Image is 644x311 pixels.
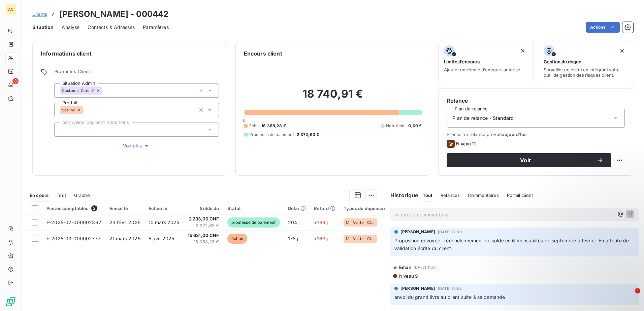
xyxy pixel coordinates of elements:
span: Niveau 11 [456,141,475,146]
span: Limite d’encours [444,59,480,64]
span: aujourd’hui [502,132,527,137]
span: envoi du grand livre au client suite à sa demande [394,294,505,300]
span: Prochaine relance prévue [447,132,625,137]
span: +163 j [314,236,328,241]
span: 178 j [288,236,298,241]
span: Commentaires [468,193,499,198]
span: Voir [455,158,597,163]
span: Contacts & Adresses [88,24,135,31]
span: Plan de relance - Standard [452,115,514,122]
input: Ajouter une valeur [102,88,108,94]
div: Échue le [149,206,180,211]
span: 2 233,00 CHF [188,216,219,222]
iframe: Intercom live chat [621,288,637,304]
h6: Informations client [41,49,219,58]
div: Émise le [109,206,140,211]
div: AC [5,4,16,15]
button: Voir [447,153,611,167]
span: Tout [57,193,66,198]
button: Gestion du risqueSurveiller ce client en intégrant votre outil de gestion des risques client. [538,41,633,84]
h3: [PERSON_NAME] - 000442 [59,8,168,20]
span: 3 [12,78,19,84]
span: 1.1 _ Vente _ Clients [346,220,375,224]
span: Ajouter une limite d’encours autorisé [444,67,520,72]
div: Retard [314,206,335,211]
span: Propriétés Client [54,69,219,78]
input: Ajouter une valeur [60,127,65,133]
h6: Relance [447,97,625,105]
img: Logo LeanPay [5,296,16,307]
span: 2 372,63 € [297,132,319,138]
span: Paramètres [143,24,169,31]
span: Portail client [507,193,533,198]
span: 16 368,28 € [261,123,286,129]
button: Actions [586,22,620,33]
h6: Historique [385,191,419,199]
span: 5 avr. 2025 [149,236,174,241]
a: Clients [32,11,47,18]
span: 2 [91,205,97,211]
span: +189 j [314,219,328,225]
div: Pièces comptables [46,205,101,211]
span: Niveau 9 [398,273,418,279]
span: Voir plus [123,142,150,149]
span: 1 [635,288,640,293]
span: promesse de paiement [227,217,280,228]
span: Scaling [62,108,75,112]
span: 0,00 € [408,123,422,129]
span: 21 mars 2025 [109,236,140,241]
span: Tout [423,193,433,198]
span: 204 j [288,219,300,225]
span: Customer Care 👂🏼 [62,89,95,93]
h6: Encours client [244,49,282,58]
span: Relances [441,193,460,198]
span: 1.1 _ Vente _ Clients [346,237,375,241]
span: 2 372,63 € [188,222,219,229]
span: Promesse de paiement [249,132,294,138]
span: [DATE] 11:55 [414,265,437,269]
div: Délai [288,206,306,211]
span: Gestion du risque [544,59,581,64]
span: 16 368,28 € [188,239,219,245]
span: 0 [243,117,246,123]
span: Situation [32,24,54,31]
span: échue [227,234,248,244]
span: 15 631,00 CHF [188,232,219,239]
span: [PERSON_NAME] [400,285,435,291]
h2: 18 740,91 € [244,87,422,107]
span: [DATE] 12:00 [438,230,462,234]
span: 10 mars 2025 [149,219,180,225]
span: Clients [32,11,47,17]
span: En cours [30,193,49,198]
span: Graphe [74,193,90,198]
div: Types de dépenses / revenus [344,206,408,211]
input: Ajouter une valeur [83,107,88,113]
span: F-2025-02-000002362 [46,219,101,225]
span: [DATE] 15:52 [438,286,462,290]
span: Échu [249,123,259,129]
span: Non-échu [386,123,406,129]
span: Analyse [62,24,79,31]
span: [PERSON_NAME] [400,229,435,235]
div: Solde dû [188,206,219,211]
span: Proposition envoyée : rééchelonnement du solde en 6 mensualités de septembre à février. En attent... [394,238,630,251]
button: Limite d’encoursAjouter une limite d’encours autorisé [438,41,534,84]
span: 23 févr. 2025 [109,219,140,225]
span: Surveiller ce client en intégrant votre outil de gestion des risques client. [544,67,627,78]
button: Voir plus [54,142,219,149]
div: Statut [227,206,280,211]
span: Email [399,265,412,270]
span: F-2025-03-000002777 [46,236,100,241]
